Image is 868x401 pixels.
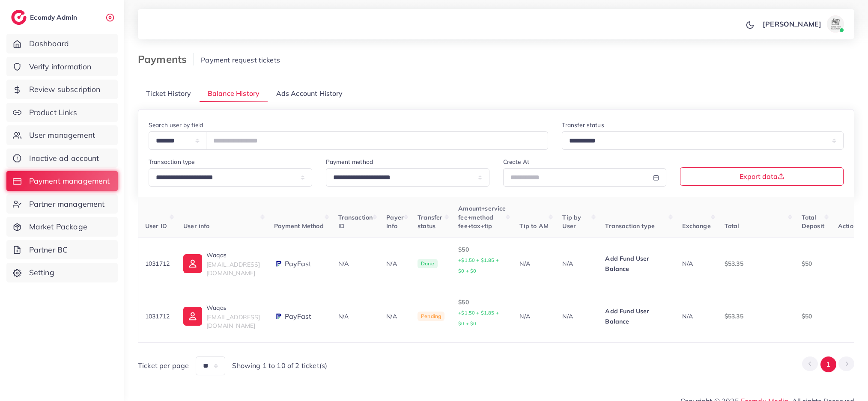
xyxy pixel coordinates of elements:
[605,306,668,327] p: Add Fund User Balance
[29,267,54,278] span: Setting
[146,89,191,98] span: Ticket History
[338,312,349,320] span: N/A
[30,13,79,21] h2: Ecomdy Admin
[458,257,499,274] small: +$1.50 + $1.85 + $0 + $0
[338,214,373,230] span: Transaction ID
[183,307,202,326] img: ic-user-info.36bf1079.svg
[145,258,170,269] p: 1031712
[386,214,404,230] span: Payer Info
[29,84,101,95] span: Review subscription
[519,311,549,321] p: N/A
[802,258,824,269] p: $50
[276,89,343,98] span: Ads Account History
[285,259,312,269] span: PayFast
[562,121,604,129] label: Transfer status
[145,311,170,321] p: 1031712
[11,10,79,25] a: logoEcomdy Admin
[29,153,99,164] span: Inactive ad account
[763,19,821,29] p: [PERSON_NAME]
[29,38,69,49] span: Dashboard
[6,125,118,145] a: User management
[386,311,404,321] p: N/A
[802,214,824,230] span: Total Deposit
[183,254,202,273] img: ic-user-info.36bf1079.svg
[183,222,209,230] span: User info
[138,361,189,371] span: Ticket per page
[740,173,784,180] span: Export data
[562,311,591,321] p: N/A
[6,217,118,237] a: Market Package
[206,261,260,277] span: [EMAIL_ADDRESS][DOMAIN_NAME]
[418,259,438,268] span: Done
[274,312,283,321] img: payment
[206,313,260,330] span: [EMAIL_ADDRESS][DOMAIN_NAME]
[562,258,591,269] p: N/A
[149,157,195,166] label: Transaction type
[285,312,312,321] span: PayFast
[680,167,844,186] button: Export data
[201,56,280,64] span: Payment request tickets
[326,157,373,166] label: Payment method
[725,222,740,230] span: Total
[274,259,283,268] img: payment
[682,312,692,320] span: N/A
[519,258,549,269] p: N/A
[206,250,260,260] p: Waqas
[6,103,118,122] a: Product Links
[458,205,506,230] span: Amount+service fee+method fee+tax+tip
[562,214,581,230] span: Tip by User
[682,260,692,267] span: N/A
[208,89,260,98] span: Balance History
[802,311,824,321] p: $50
[6,80,118,99] a: Review subscription
[758,15,847,33] a: [PERSON_NAME]avatar
[519,222,548,230] span: Tip to AM
[29,107,77,118] span: Product Links
[338,260,349,267] span: N/A
[6,240,118,260] a: Partner BC
[232,361,327,371] span: Showing 1 to 10 of 2 ticket(s)
[11,10,27,25] img: logo
[386,258,404,269] p: N/A
[6,171,118,191] a: Payment management
[458,310,499,327] small: +$1.50 + $1.85 + $0 + $0
[605,222,655,230] span: Transaction type
[6,149,118,168] a: Inactive ad account
[605,253,668,274] p: Add Fund User Balance
[206,303,260,313] p: Waqas
[458,244,506,276] p: $50
[827,15,844,33] img: avatar
[274,222,324,230] span: Payment Method
[725,258,788,269] p: $53.35
[6,263,118,282] a: Setting
[29,130,95,141] span: User management
[29,175,110,187] span: Payment management
[29,199,105,210] span: Partner management
[503,157,529,166] label: Create At
[6,34,118,53] a: Dashboard
[725,311,788,321] p: $53.35
[145,222,167,230] span: User ID
[820,356,836,372] button: Go to page 1
[29,244,68,255] span: Partner BC
[29,61,92,72] span: Verify information
[418,214,442,230] span: Transfer status
[29,221,87,232] span: Market Package
[138,53,194,65] h3: Payments
[149,121,203,129] label: Search user by field
[6,194,118,214] a: Partner management
[458,297,506,329] p: $50
[802,356,854,372] ul: Pagination
[6,57,118,77] a: Verify information
[838,222,860,230] span: Actions
[682,222,710,230] span: Exchange
[418,312,444,321] span: Pending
